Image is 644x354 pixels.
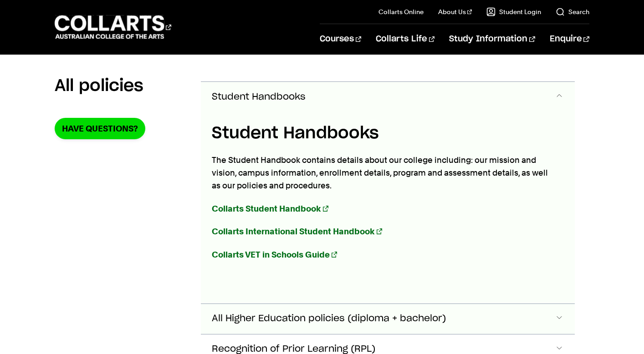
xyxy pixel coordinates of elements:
[201,112,575,303] div: Student Handbooks
[486,7,541,16] a: Student Login
[201,82,575,112] button: Student Handbooks
[556,7,589,16] a: Search
[212,314,446,324] span: All Higher Education policies (diploma + bachelor)
[55,76,143,96] h2: All policies
[376,24,434,54] a: Collarts Life
[212,92,306,102] span: Student Handbooks
[378,7,424,16] a: Collarts Online
[438,7,472,16] a: About Us
[212,121,550,146] h4: Student Handbooks
[212,250,337,259] a: Updated Collarts VET Course Guide 2025 06 V3
[212,250,330,259] strong: Collarts VET in Schools Guide
[212,154,550,192] p: The Student Handbook contains details about our college including: our mission and vision, campus...
[320,24,361,54] a: Courses
[212,227,375,236] strong: Collarts International Student Handbook
[55,118,145,139] a: Have Questions?
[550,24,589,54] a: Enquire
[55,14,171,40] div: Go to homepage
[201,304,575,334] button: All Higher Education policies (diploma + bachelor)
[449,24,535,54] a: Study Information
[212,204,321,213] strong: Collarts Student Handbook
